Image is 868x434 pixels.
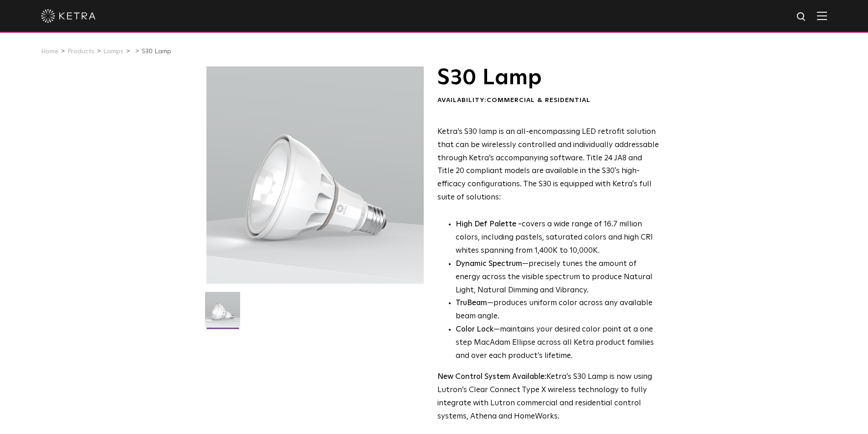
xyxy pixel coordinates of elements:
[456,258,659,297] li: —precisely tunes the amount of energy across the visible spectrum to produce Natural Light, Natur...
[456,297,659,323] li: —produces uniform color across any available beam angle.
[437,96,659,105] div: Availability:
[456,326,493,333] strong: Color Lock
[437,371,659,424] p: Ketra’s S30 Lamp is now using Lutron’s Clear Connect Type X wireless technology to fully integrat...
[437,66,659,89] h1: S30 Lamp
[456,218,659,258] p: covers a wide range of 16.7 million colors, including pastels, saturated colors and high CRI whit...
[796,11,807,23] img: search icon
[41,48,58,55] a: Home
[456,220,522,228] strong: High Def Palette -
[487,97,591,103] span: Commercial & Residential
[437,128,659,201] span: Ketra’s S30 lamp is an all-encompassing LED retrofit solution that can be wirelessly controlled a...
[456,323,659,363] li: —maintains your desired color point at a one step MacAdam Ellipse across all Ketra product famili...
[437,373,546,381] strong: New Control System Available:
[67,48,94,55] a: Products
[142,48,171,55] a: S30 Lamp
[41,9,96,23] img: ketra-logo-2019-white
[817,11,827,20] img: Hamburger%20Nav.svg
[205,292,240,334] img: S30-Lamp-Edison-2021-Web-Square
[456,260,522,268] strong: Dynamic Spectrum
[456,299,487,307] strong: TruBeam
[103,48,123,55] a: Lamps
